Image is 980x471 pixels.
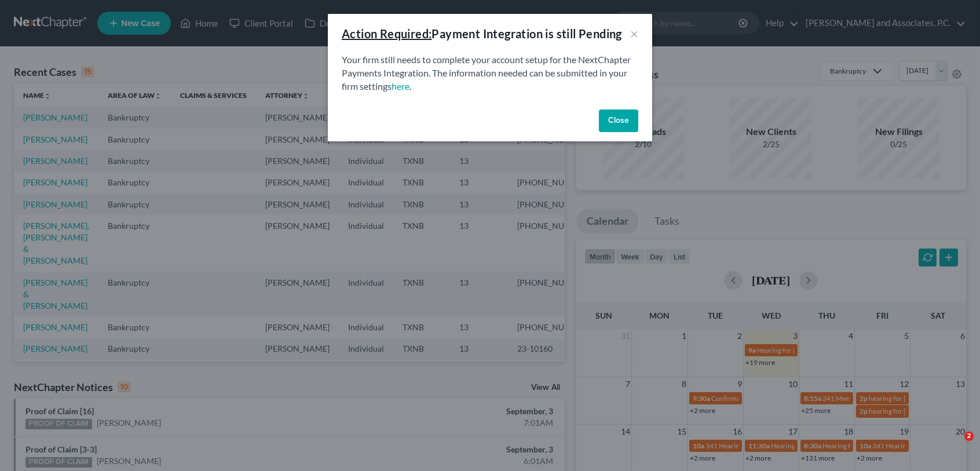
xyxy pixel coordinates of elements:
[964,432,974,441] span: 2
[392,81,409,92] a: here
[599,109,638,133] button: Close
[630,27,638,41] button: ×
[342,25,622,42] div: Payment Integration is still Pending
[941,432,968,459] iframe: Intercom live chat
[342,53,638,93] p: Your firm still needs to complete your account setup for the NextChapter Payments Integration. Th...
[342,27,432,41] u: Action Required:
